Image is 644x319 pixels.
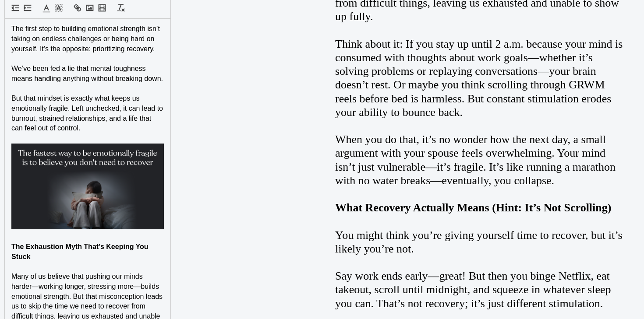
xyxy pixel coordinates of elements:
[11,25,162,52] span: The first step to building emotional strength isn’t taking on endless challenges or being hard on...
[11,95,165,132] span: But that mindset is exactly what keeps us emotionally fragile. Left unchecked, it can lead to bur...
[335,38,623,119] span: Think about it: If you stay up until 2 a.m. because your mind is consumed with thoughts about wor...
[335,270,611,309] span: Say work ends early—great! But then you binge Netflix, eat takeout, scroll until midnight, and sq...
[335,201,611,214] strong: What Recovery Actually Means (Hint: It’s Not Scrolling)
[335,133,616,187] span: When you do that, it’s no wonder how the next day, a small argument with your spouse feels overwh...
[11,65,163,82] span: We’ve been fed a lie that mental toughness means handling anything without breaking down.
[11,243,150,260] strong: The Exhaustion Myth That’s Keeping You Stuck
[335,229,623,255] span: You might think you’re giving yourself time to recover, but it’s likely you’re not.
[11,144,164,229] img: 1758643934623-Your%20paragraph%20text%20-%202025-09-23T181146.464.png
